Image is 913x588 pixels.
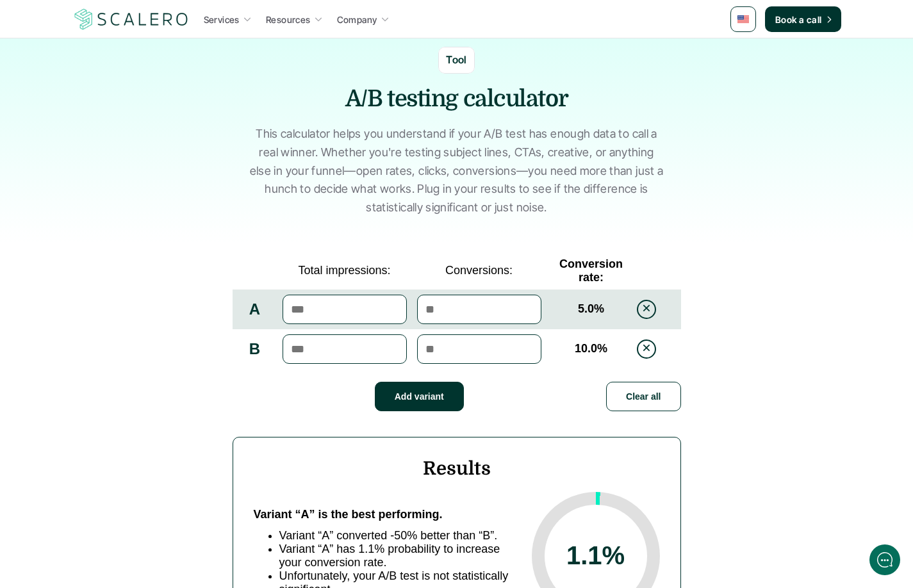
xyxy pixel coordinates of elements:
h2: Let us know if we can help with lifecycle marketing. [19,85,237,147]
p: Services [204,13,240,26]
img: Scalero company logo [72,7,190,31]
span: We run on Gist [107,448,162,456]
h1: Hi! Welcome to Scalero. [19,62,237,83]
p: Tool [446,52,467,69]
td: Conversion rate: [547,252,636,290]
a: Scalero company logo [72,8,190,31]
td: Conversions: [412,252,547,290]
button: New conversation [20,170,236,195]
td: A [233,290,277,329]
button: Clear all [606,382,680,411]
span: Variant “A” converted -50% better than “B”. [279,529,498,542]
span: Variant “A” has 1.1% probability to increase your conversion rate. [279,543,500,569]
td: B [233,329,277,369]
p: Resources [266,13,311,26]
iframe: gist-messenger-bubble-iframe [869,544,900,575]
p: This calculator helps you understand if your A/B test has enough data to call a real winner. Whet... [249,125,665,217]
p: Company [337,13,377,26]
td: Total impressions: [277,252,412,290]
button: Add variant [375,382,464,411]
a: Book a call [765,6,841,32]
span: 1.1 % [566,541,625,570]
td: 5.0 % [547,290,636,329]
span: New conversation [83,177,154,188]
h4: Results [254,458,660,479]
h1: A/B testing calculator [265,83,649,115]
span: Variant “A” is the best performing. [254,508,443,521]
td: 10.0 % [547,329,636,369]
p: Book a call [775,13,822,26]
